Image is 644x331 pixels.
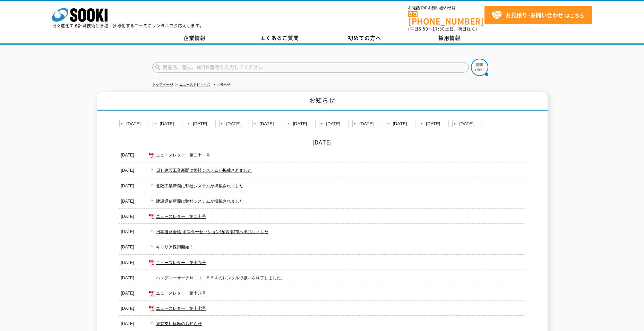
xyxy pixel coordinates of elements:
[156,291,206,296] a: ニュースレター 第十八号
[505,11,564,19] strong: お見積り･お問い合わせ
[119,120,151,128] a: [DATE]
[491,10,584,20] span: はこちら
[121,209,134,221] dt: [DATE]
[152,62,469,73] input: 商品名、型式、NETIS番号を入力してください
[219,120,251,128] a: [DATE]
[121,301,134,313] dt: [DATE]
[386,120,417,128] a: [DATE]
[186,120,217,128] a: [DATE]
[156,245,192,249] a: キャリア採用開始!!
[121,147,134,159] dt: [DATE]
[121,316,134,328] dt: [DATE]
[121,255,134,267] dt: [DATE]
[149,274,525,282] span: ハンディーサーチＮＪＪ－８５Ａのレンタル取扱いを終了しました。
[121,270,134,282] dt: [DATE]
[121,194,134,205] dt: [DATE]
[452,120,484,128] a: [DATE]
[121,239,134,251] dt: [DATE]
[348,34,381,42] span: 初めての方へ
[156,168,252,173] a: 日刊建設工業新聞に弊社システムが掲載されました
[237,33,322,43] a: よくあるご質問
[419,26,428,32] span: 8:50
[156,306,206,311] a: ニュースレター 第十七号
[408,26,477,32] span: (平日 ～ 土日、祝日除く)
[322,33,407,43] a: 初めての方へ
[121,224,134,236] dt: [DATE]
[419,120,450,128] a: [DATE]
[156,229,268,234] a: 日本道路会議 ポスターセッション(舗装部門)へ出品しました
[252,120,284,128] a: [DATE]
[119,138,525,146] h2: [DATE]
[52,24,204,28] p: 日々進化する計測技術と多種・多様化するニーズにレンタルでお応えします。
[97,92,548,111] h1: お知らせ
[156,153,210,158] a: ニュースレター 第二十一号
[179,83,211,86] a: ニューストピックス
[156,214,206,219] a: ニュースレター 第二十号
[156,199,243,204] a: 建設通信新聞に弊社システムが掲載されました
[471,59,488,76] img: btn_search.png
[408,11,484,25] a: [PHONE_NUMBER]
[156,184,243,188] a: 北陸工業新聞に弊社システムが掲載されました
[212,81,231,88] li: お知らせ
[319,120,351,128] a: [DATE]
[152,33,237,43] a: 企業情報
[156,260,206,265] a: ニュースレター 第十九号
[121,286,134,297] dt: [DATE]
[121,178,134,190] dt: [DATE]
[286,120,317,128] a: [DATE]
[484,6,592,24] a: お見積り･お問い合わせはこちら
[352,120,384,128] a: [DATE]
[156,321,202,326] a: 東京支店移転のお知らせ
[432,26,445,32] span: 17:30
[152,83,173,86] a: トップページ
[407,33,492,43] a: 採用情報
[121,163,134,175] dt: [DATE]
[408,6,484,10] span: お電話でのお問い合わせは
[153,120,184,128] a: [DATE]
